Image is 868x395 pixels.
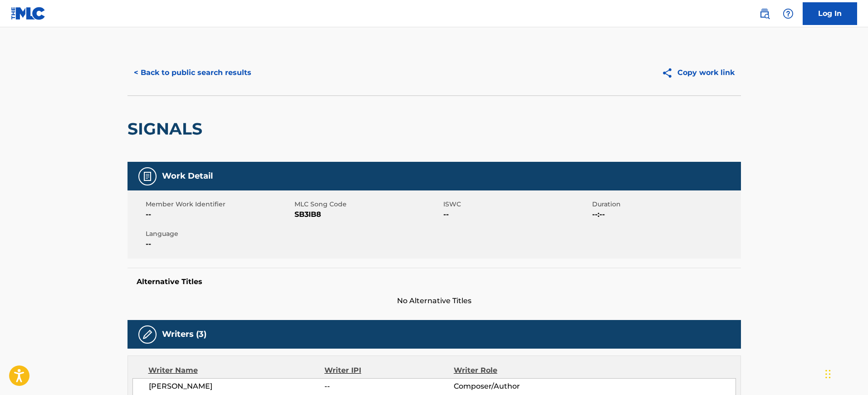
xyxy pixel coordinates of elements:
img: Copy work link [662,67,677,79]
span: Composer/Author [454,381,571,392]
a: Public Search [755,5,774,23]
h5: Writers (3) [162,329,206,340]
div: Help [779,5,797,23]
div: Drag [825,360,831,388]
span: -- [146,239,292,250]
span: Language [146,229,292,239]
span: -- [146,209,292,220]
img: help [783,8,794,19]
h5: Alternative Titles [137,277,732,286]
span: MLC Song Code [294,200,441,209]
span: ISWC [443,200,590,209]
h2: SIGNALS [128,119,207,139]
img: Work Detail [142,171,153,182]
img: MLC Logo [11,7,46,20]
span: Duration [592,200,739,209]
button: < Back to public search results [128,61,258,84]
iframe: Chat Widget [823,351,868,395]
iframe: Resource Center [843,257,868,330]
div: Writer Name [148,365,325,376]
span: Member Work Identifier [146,200,292,209]
span: [PERSON_NAME] [149,381,325,392]
a: Log In [803,2,857,25]
span: -- [443,209,590,220]
div: Writer IPI [324,365,454,376]
span: -- [324,381,453,392]
span: SB3IB8 [294,209,441,220]
button: Copy work link [655,61,741,84]
div: Writer Role [454,365,571,376]
img: Writers [142,329,153,340]
span: --:-- [592,209,739,220]
span: No Alternative Titles [128,295,741,306]
img: search [759,8,770,19]
h5: Work Detail [162,171,213,181]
